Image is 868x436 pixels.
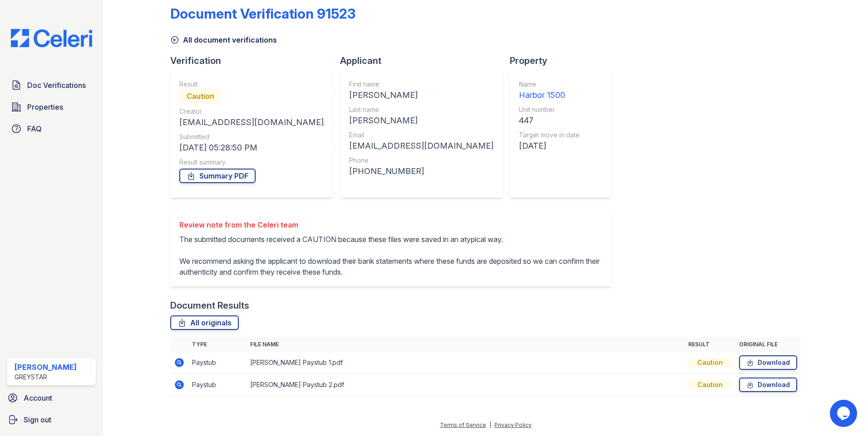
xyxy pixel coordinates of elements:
a: All document verifications [170,34,277,45]
div: Email [349,131,493,140]
div: Greystar [15,373,77,382]
span: Doc Verifications [27,80,86,91]
td: [PERSON_NAME] Paystub 2.pdf [247,374,685,396]
th: File name [247,337,685,352]
div: Verification [170,54,340,67]
div: Result summary [179,158,324,167]
div: [EMAIL_ADDRESS][DOMAIN_NAME] [179,116,324,129]
a: Privacy Policy [494,421,532,428]
div: Review note from the Celeri team [179,219,602,230]
div: Name [519,80,580,89]
span: Properties [27,102,63,112]
td: Paystub [188,374,247,396]
a: Doc Verifications [7,76,96,94]
a: Download [739,355,797,370]
div: Harbor 1500 [519,89,580,102]
a: Download [739,378,797,392]
div: [PHONE_NUMBER] [349,165,493,178]
div: Submitted [179,132,324,141]
div: Applicant [340,54,510,67]
div: Caution [688,380,732,389]
div: [PERSON_NAME] [349,89,493,102]
td: Paystub [188,352,247,374]
div: Result [179,80,324,89]
div: Property [510,54,619,67]
div: Caution [179,89,222,103]
a: Properties [7,98,96,116]
a: Summary PDF [179,169,256,183]
iframe: chat widget [830,400,859,427]
span: Sign out [24,414,51,425]
td: [PERSON_NAME] Paystub 1.pdf [247,352,685,374]
div: Last name [349,105,493,114]
div: [PERSON_NAME] [15,362,77,373]
th: Original file [735,337,801,352]
div: Document Verification 91523 [170,5,355,22]
th: Result [685,337,735,352]
div: [DATE] 05:28:50 PM [179,141,324,154]
div: [DATE] [519,140,580,152]
div: [PERSON_NAME] [349,114,493,127]
div: 447 [519,114,580,127]
div: [EMAIL_ADDRESS][DOMAIN_NAME] [349,140,493,152]
span: FAQ [27,123,42,134]
a: Sign out [4,411,99,429]
a: Account [4,389,99,407]
a: Terms of Service [440,421,486,428]
div: Phone [349,156,493,165]
div: Target move in date [519,131,580,140]
th: Type [188,337,247,352]
div: Document Results [170,299,249,312]
a: Name Harbor 1500 [519,80,580,102]
div: Creator [179,107,324,116]
p: The submitted documents received a CAUTION because these files were saved in an atypical way. We ... [179,234,602,277]
div: First name [349,80,493,89]
div: Caution [688,358,732,367]
img: CE_Logo_Blue-a8612792a0a2168367f1c8372b55b34899dd931a85d93a1a3d3e32e68fde9ad4.png [4,29,99,47]
a: FAQ [7,120,96,138]
a: All originals [170,315,239,330]
span: Account [24,392,52,403]
div: | [489,421,491,428]
div: Unit number [519,105,580,114]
